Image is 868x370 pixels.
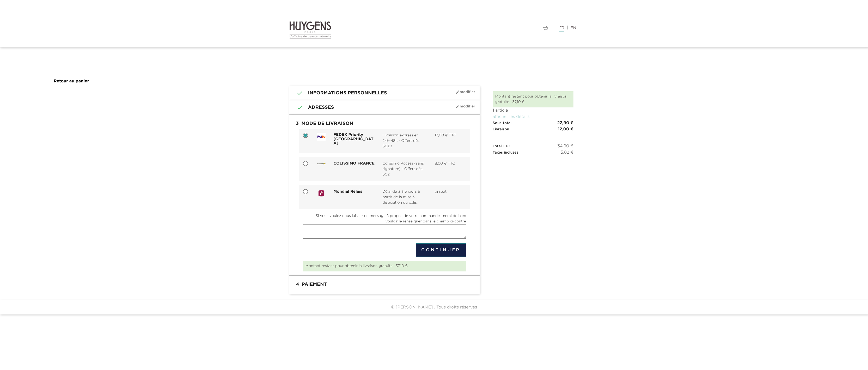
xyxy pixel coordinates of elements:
img: Mondial Relais [317,189,326,198]
img: Huygens logo [289,21,331,39]
span: 34,90 € [557,143,573,149]
h1: Mode de livraison [293,119,476,129]
label: Si vous voulez nous laisser un message à propos de votre commande, merci de bien vouloir le rense... [303,213,466,224]
i:  [293,104,300,111]
span: Mondial Relais [333,190,362,194]
span: 12,00 € TTC [435,134,456,137]
iframe: PayPal Message 1 [493,156,573,164]
span: Délai de 3 à 5 jours à partir de la mise à disposition du colis. [382,189,427,205]
span: gratuit [435,190,447,193]
span: 3 [293,119,301,129]
span: 8,00 € TTC [435,162,455,165]
a: afficher les détails [493,115,530,119]
span: Colissimo Access (sans signature) - Offert dès 60€ [382,161,427,177]
span: Livraison express en 24h-48h - Offert dès 60€ ! [382,133,427,149]
span: 22,90 € [557,120,573,126]
div: © [PERSON_NAME] . Tous droits réservés [4,304,864,311]
iframe: PayPal Message 2 [289,50,579,65]
span: Montant restant pour obtenir la livraison gratuite : 37,10 € [305,264,408,268]
h1: Adresses [293,104,476,111]
i: mode_edit [456,104,460,108]
span: FEDEX Priority [GEOGRAPHIC_DATA] [333,133,375,146]
img: FEDEX Priority France [317,133,326,141]
button: Continuer [416,243,466,257]
a: Retour au panier [54,79,89,83]
img: COLISSIMO FRANCE [317,163,326,165]
span: Montant restant pour obtenir la livraison gratuite : 37,10 € [495,95,567,104]
div: | [438,25,579,31]
span: Livraison [493,128,509,131]
span: Sous-total [493,121,511,125]
span: Modifier [456,104,475,108]
span: 12,00 € [558,126,573,132]
span: Taxes incluses [493,151,518,154]
h1: Paiement [293,280,476,290]
span: Modifier [456,90,475,94]
span: Total TTC [493,144,510,148]
i: mode_edit [456,90,460,94]
h1: Informations personnelles [293,90,476,96]
i:  [293,90,300,96]
p: 1 article [493,107,573,114]
span: 5,82 € [561,149,573,156]
span: 4 [293,280,302,290]
span: COLISSIMO FRANCE [333,161,375,166]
